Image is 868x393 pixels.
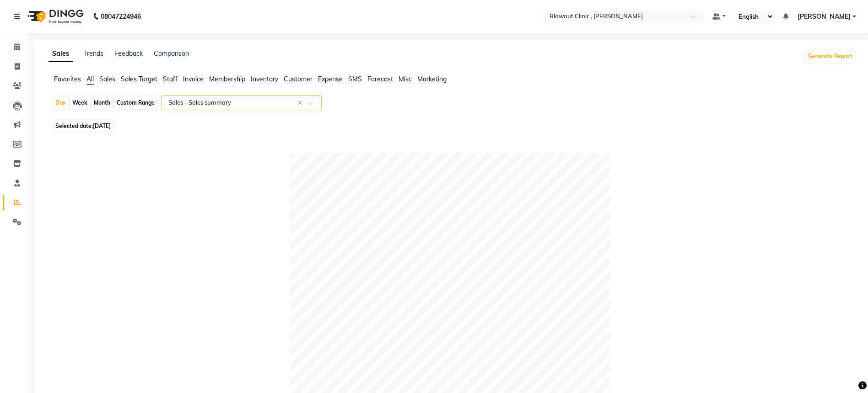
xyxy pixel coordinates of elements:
div: Month [92,96,113,109]
a: Trends [84,49,103,58]
div: Week [70,96,90,109]
span: [PERSON_NAME] [798,12,851,21]
span: Expense [318,75,343,83]
a: Feedback [114,49,143,58]
a: Comparison [154,49,189,58]
span: Favorites [54,75,81,83]
span: Customer [284,75,313,83]
span: Staff [163,75,178,83]
span: Clear all [297,98,305,108]
div: Day [53,96,68,109]
span: Invoice [183,75,204,83]
a: Sales [49,46,73,62]
span: Marketing [417,75,447,83]
span: All [86,75,94,83]
button: Generate Report [806,50,855,63]
span: Forecast [367,75,393,83]
span: Sales Target [121,75,157,83]
img: logo [23,4,86,29]
b: 08047224946 [101,4,141,29]
span: Membership [209,75,245,83]
span: Sales [99,75,115,83]
span: Misc [399,75,412,83]
span: Inventory [251,75,278,83]
div: Custom Range [114,96,157,109]
span: SMS [348,75,362,83]
span: Selected date: [53,120,113,132]
span: [DATE] [93,122,111,129]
